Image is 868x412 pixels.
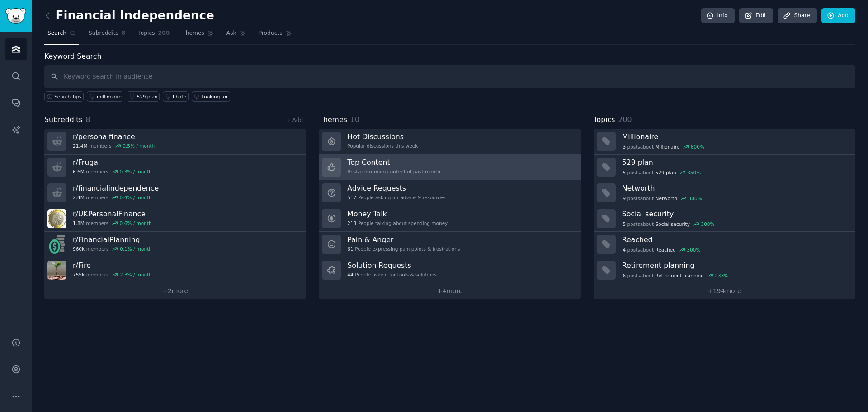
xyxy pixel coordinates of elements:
a: Looking for [192,91,230,102]
a: Products [255,26,295,45]
span: Subreddits [89,29,118,37]
div: People asking for advice & resources [347,194,445,201]
img: FinancialPlanning [47,235,66,254]
span: 213 [347,220,356,226]
span: Networth [656,195,678,201]
span: Social security [656,221,690,227]
h3: Networth [622,183,849,193]
span: 8 [122,29,126,37]
a: Themes [179,26,217,45]
h2: Financial Independence [44,9,214,23]
a: I hate [163,91,189,102]
div: members [73,220,152,226]
h3: Social security [622,209,849,219]
span: 755k [73,272,85,278]
a: r/financialindependence2.4Mmembers0.4% / month [44,180,306,206]
span: Retirement planning [656,272,704,279]
span: 8 [86,115,90,124]
span: 10 [350,115,359,124]
span: 3 [623,144,626,150]
a: Networth9postsaboutNetworth300% [594,180,855,206]
div: 0.1 % / month [120,246,152,252]
a: +2more [44,283,306,299]
h3: r/ financialindependence [73,183,159,193]
a: Share [778,8,816,23]
h3: Money Talk [347,209,448,219]
h3: Retirement planning [622,261,849,270]
div: 233 % [715,272,728,279]
a: 529 plan5postsabout529 plan350% [594,154,855,180]
span: Themes [182,29,204,37]
a: 529 plan [127,91,160,102]
a: +4more [319,283,580,299]
span: 517 [347,194,356,201]
a: Search [44,26,79,45]
a: Money Talk213People talking about spending money [319,206,580,232]
div: 0.5 % / month [123,143,155,149]
div: post s about [622,194,703,202]
div: 2.3 % / month [120,272,152,278]
a: Advice Requests517People asking for advice & resources [319,180,580,206]
span: 4 [623,247,626,253]
h3: Pain & Anger [347,235,460,244]
a: +194more [594,283,855,299]
h3: r/ UKPersonalFinance [73,209,152,219]
div: millionaire [97,94,122,100]
span: 1.8M [73,220,85,226]
span: 44 [347,272,353,278]
h3: r/ personalfinance [73,132,155,141]
span: Products [259,29,283,37]
div: People expressing pain points & frustrations [347,246,460,252]
div: post s about [622,246,701,254]
h3: Solution Requests [347,261,437,270]
span: 5 [623,221,626,227]
a: r/FinancialPlanning960kmembers0.1% / month [44,232,306,257]
div: People asking for tools & solutions [347,272,437,278]
a: Millionaire3postsaboutMillionaire600% [594,129,855,154]
div: post s about [622,272,729,280]
div: members [73,169,152,175]
div: People talking about spending money [347,220,448,226]
a: Edit [739,8,773,23]
div: post s about [622,143,705,151]
span: 960k [73,246,85,252]
div: 0.3 % / month [120,169,152,175]
a: Top ContentBest-performing content of past month [319,154,580,180]
a: Topics200 [135,26,173,45]
a: millionaire [87,91,123,102]
div: Popular discussions this week [347,143,418,149]
h3: r/ Frugal [73,158,152,167]
h3: 529 plan [622,158,849,167]
div: post s about [622,220,716,228]
button: Search Tips [44,91,84,102]
h3: Advice Requests [347,183,445,193]
div: 300 % [689,195,702,201]
span: Topics [594,114,615,126]
div: Best-performing content of past month [347,169,440,175]
span: 21.4M [73,143,87,149]
h3: Millionaire [622,132,849,141]
a: Info [701,8,735,23]
div: Looking for [202,94,228,100]
div: members [73,143,155,149]
span: 5 [623,169,626,176]
span: 200 [158,29,170,37]
div: 0.4 % / month [120,194,152,201]
span: Reached [656,247,676,253]
div: 350 % [687,169,701,176]
a: Pain & Anger61People expressing pain points & frustrations [319,232,580,257]
h3: Top Content [347,158,440,167]
div: post s about [622,169,702,177]
div: 300 % [701,221,714,227]
span: Themes [319,114,347,126]
img: UKPersonalFinance [47,209,66,228]
a: Social security5postsaboutSocial security300% [594,206,855,232]
div: 0.6 % / month [120,220,152,226]
span: Search [47,29,66,37]
div: 300 % [687,247,700,253]
span: 9 [623,195,626,201]
span: 6 [623,272,626,279]
h3: r/ Fire [73,261,152,270]
a: Reached4postsaboutReached300% [594,232,855,257]
span: Search Tips [54,94,82,100]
